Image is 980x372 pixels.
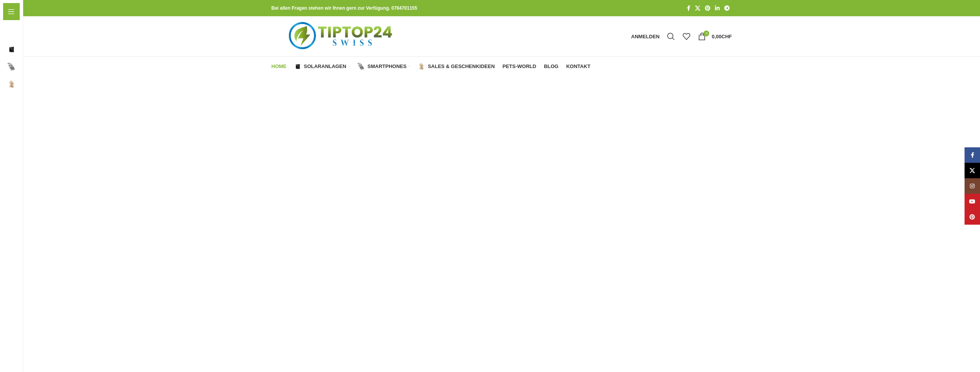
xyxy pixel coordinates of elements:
a: Blog [544,59,559,74]
span: CHF [722,34,732,39]
span: Pets-World [8,95,36,109]
span: Smartphones [19,60,54,74]
img: Solaranlagen [294,63,301,70]
div: Meine Wunschliste [679,29,694,44]
span: Pets-World [503,63,536,70]
img: Sales & Geschenkideen [8,80,15,88]
a: Pinterest Social Link [703,3,713,14]
a: YouTube Social Link [965,194,980,209]
a: Suche [663,29,679,44]
span: Solaranlagen [19,43,53,56]
a: LinkedIn Social Link [713,3,722,14]
a: Pinterest Social Link [965,209,980,225]
bdi: 0,00 [712,34,732,39]
a: Smartphones [358,59,410,74]
img: Smartphones [8,63,15,71]
div: Hauptnavigation [268,59,594,74]
span: Blog [544,63,559,70]
span: Smartphones [367,63,406,70]
a: Kontakt [566,59,591,74]
span: Anmelden [631,34,660,39]
a: 0 0,00CHF [694,29,735,44]
span: Menü [19,7,33,16]
a: X Social Link [693,3,703,14]
a: Facebook Social Link [965,147,980,163]
a: Home [272,59,287,74]
a: Solaranlagen [294,59,350,74]
a: X Social Link [965,163,980,178]
span: Sales & Geschenkideen [19,77,80,91]
span: Sales & Geschenkideen [428,63,494,70]
a: Pets-World [503,59,536,74]
span: Blog [8,112,20,126]
a: Logo der Website [272,33,412,39]
strong: Bei allen Fragen stehen wir Ihnen gern zur Verfügung. 0784701155 [272,5,417,11]
a: Instagram Social Link [965,178,980,194]
a: Sales & Geschenkideen [418,59,494,74]
a: Facebook Social Link [684,3,693,14]
span: Home [272,63,287,70]
span: Kontakt [566,63,591,70]
span: Kontakt [8,130,28,143]
img: Sales & Geschenkideen [418,63,425,70]
img: Tiptop24 Nachhaltige & Faire Produkte [272,16,412,56]
a: Telegram Social Link [722,3,732,14]
img: Solaranlagen [8,46,15,53]
a: Anmelden [627,29,664,44]
span: Solaranlagen [304,63,346,70]
span: Home [8,25,23,39]
span: 0 [703,31,709,36]
img: Smartphones [358,63,365,70]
